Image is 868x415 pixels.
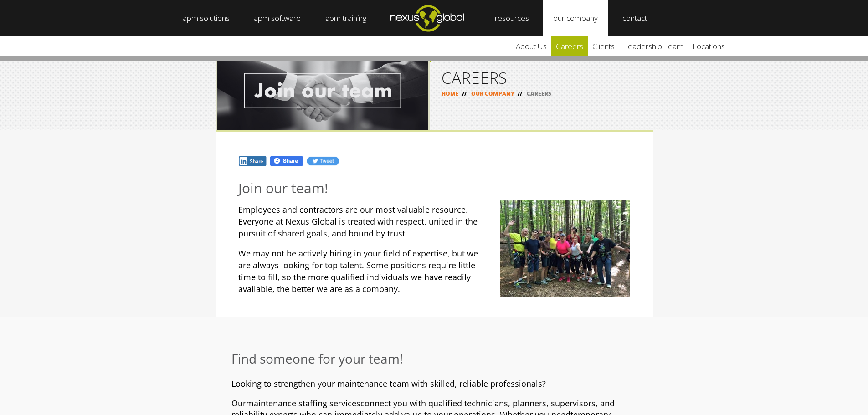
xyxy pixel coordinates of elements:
p: Employees and contractors are our most valuable resource. Everyone at Nexus Global is treated wit... [238,204,630,239]
a: clients [588,36,619,56]
span: staffing services [298,398,360,409]
img: Fb.png [269,155,304,167]
img: Tw.jpg [306,156,339,166]
h3: Find someone for your team! [231,351,637,367]
p: Looking to strengthen your maintenance team with skilled, reliable professionals? [231,378,637,389]
a: leadership team [619,36,688,56]
span: // [514,90,525,97]
p: We may not be actively hiring in your field of expertise, but we are always looking for top talen... [238,247,630,295]
a: careers [551,36,588,56]
span: // [459,90,470,97]
a: locations [688,36,729,56]
img: zip_line [500,200,630,297]
a: HOME [442,90,459,97]
a: OUR COMPANY [471,90,514,97]
a: about us [511,36,551,56]
span: Join our team! [238,179,328,197]
span: maintenance [246,398,296,409]
h1: CAREERS [442,70,641,86]
img: In.jpg [238,156,267,166]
